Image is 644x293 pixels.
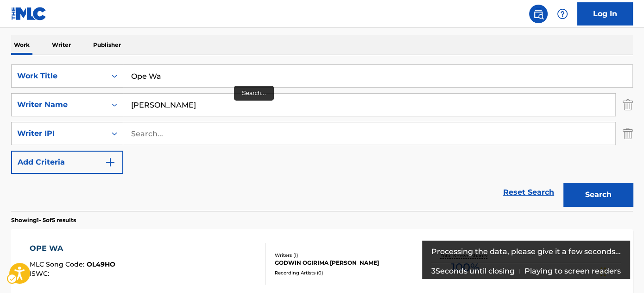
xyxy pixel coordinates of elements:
[90,35,124,55] p: Publisher
[17,99,101,110] div: Writer Name
[11,35,32,55] p: Work
[11,7,47,20] img: MLC Logo
[563,183,633,206] button: Search
[623,122,633,145] img: Delete Criterion
[11,64,633,211] form: Search Form
[30,269,51,278] span: ISWC :
[17,70,101,82] div: Work Title
[275,252,414,259] div: Writers ( 1 )
[623,93,633,116] img: Delete Criterion
[11,151,123,174] button: Add Criteria
[275,259,414,267] div: GODWIN OGIRIMA [PERSON_NAME]
[30,243,115,254] div: OPE WA
[105,157,116,168] img: 9d2ae6d4665cec9f34b9.svg
[431,241,621,263] div: Processing the data, please give it a few seconds...
[87,260,115,268] span: OL49HO
[30,260,87,268] span: MLC Song Code :
[49,35,74,55] p: Writer
[17,128,101,139] div: Writer IPI
[577,2,633,25] a: Log In
[533,8,544,19] img: search
[275,269,414,276] div: Recording Artists ( 0 )
[123,122,615,145] input: Search...
[11,216,76,224] p: Showing 1 - 5 of 5 results
[123,94,615,116] input: Search...
[557,8,568,19] img: help
[431,267,436,275] span: 3
[499,182,559,203] a: Reset Search
[123,65,632,87] input: Search...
